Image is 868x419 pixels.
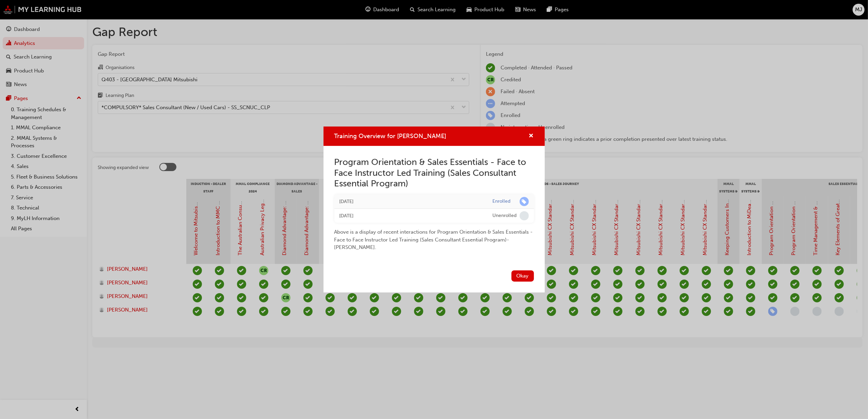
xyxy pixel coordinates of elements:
[334,223,534,251] div: Above is a display of recent interactions for Program Orientation & Sales Essentials - Face to Fa...
[520,211,529,220] span: learningRecordVerb_NONE-icon
[334,132,446,140] span: Training Overview for [PERSON_NAME]
[340,212,483,220] div: Fri Aug 15 2025 16:06:03 GMT+1000 (Australian Eastern Standard Time)
[520,197,529,206] span: learningRecordVerb_ENROLL-icon
[334,157,534,189] h2: Program Orientation & Sales Essentials - Face to Face Instructor Led Training (Sales Consultant E...
[340,198,483,206] div: Fri Aug 15 2025 16:09:55 GMT+1000 (Australian Eastern Standard Time)
[511,270,534,282] button: Okay
[493,213,517,219] div: Unenrolled
[529,132,534,140] button: cross-icon
[323,127,545,292] div: Training Overview for SIMON CONNOLLY
[493,198,511,205] div: Enrolled
[529,133,534,139] span: cross-icon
